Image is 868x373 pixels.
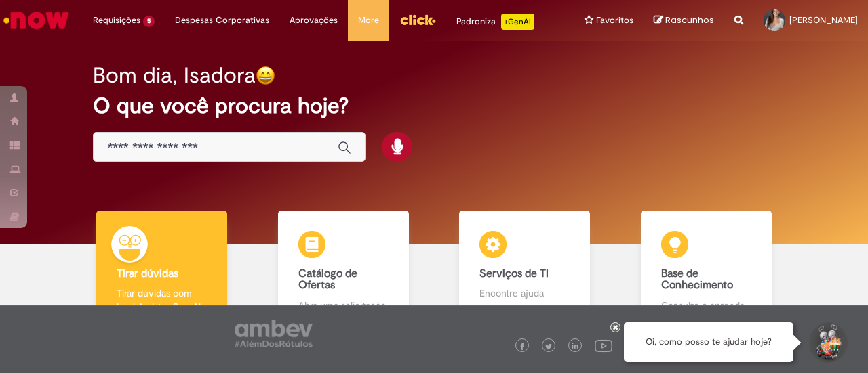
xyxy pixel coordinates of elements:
[665,14,714,26] span: Rascunhos
[479,267,549,280] b: Serviços de TI
[93,14,140,27] span: Requisições
[616,211,797,328] a: Base de Conhecimento Consulte e aprenda
[545,343,552,350] img: logo_footer_twitter.png
[117,267,178,280] b: Tirar dúvidas
[253,211,435,328] a: Catálogo de Ofertas Abra uma solicitação
[358,14,379,27] span: More
[661,299,751,312] p: Consulte e aprenda
[807,322,848,363] button: Iniciar Conversa de Suporte
[175,14,269,27] span: Despesas Corporativas
[456,14,534,30] div: Padroniza
[235,320,313,347] img: logo_footer_ambev_rotulo_gray.png
[399,9,436,30] img: click_logo_yellow_360x200.png
[1,7,71,34] img: ServiceNow
[256,66,275,85] img: happy-face.png
[479,286,570,300] p: Encontre ajuda
[117,286,207,313] p: Tirar dúvidas com Lupi Assist e Gen Ai
[596,14,633,27] span: Favoritos
[93,64,256,87] h2: Bom dia, Isadora
[624,322,793,362] div: Oi, como posso te ajudar hoje?
[434,211,616,328] a: Serviços de TI Encontre ajuda
[789,14,858,26] span: [PERSON_NAME]
[71,211,253,328] a: Tirar dúvidas Tirar dúvidas com Lupi Assist e Gen Ai
[501,14,534,30] p: +GenAi
[519,343,526,350] img: logo_footer_facebook.png
[93,94,774,118] h2: O que você procura hoje?
[143,16,155,27] span: 5
[298,267,357,292] b: Catálogo de Ofertas
[572,343,578,351] img: logo_footer_linkedin.png
[298,299,389,312] p: Abra uma solicitação
[290,14,338,27] span: Aprovações
[661,267,733,292] b: Base de Conhecimento
[654,14,714,27] a: Rascunhos
[595,336,612,354] img: logo_footer_youtube.png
